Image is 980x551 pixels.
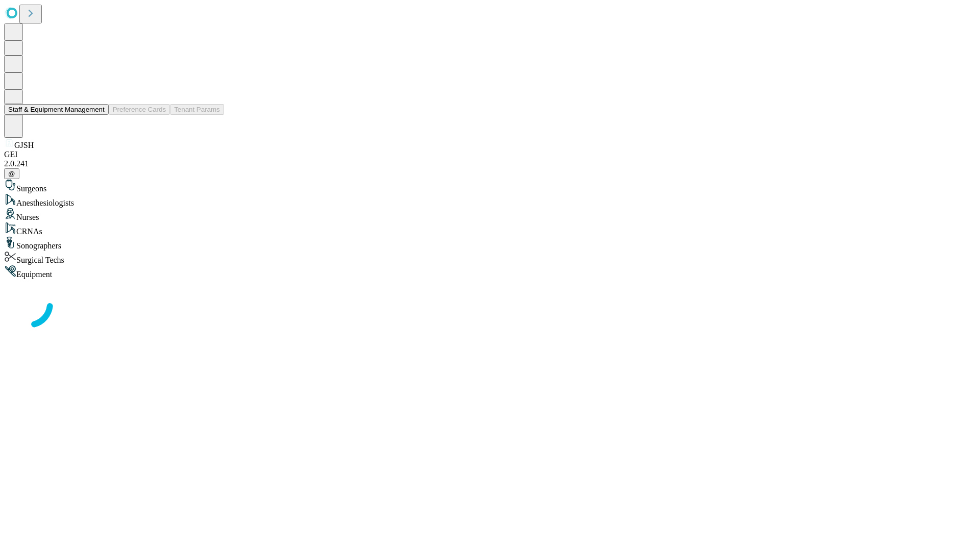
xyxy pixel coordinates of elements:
[4,265,976,279] div: Equipment
[4,159,976,168] div: 2.0.241
[4,208,976,222] div: Nurses
[4,193,976,208] div: Anesthesiologists
[4,168,19,179] button: @
[4,236,976,251] div: Sonographers
[8,170,15,178] span: @
[170,104,224,115] button: Tenant Params
[4,222,976,236] div: CRNAs
[14,141,34,149] span: GJSH
[4,251,976,265] div: Surgical Techs
[109,104,170,115] button: Preference Cards
[4,150,976,159] div: GEI
[4,179,976,193] div: Surgeons
[4,104,109,115] button: Staff & Equipment Management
